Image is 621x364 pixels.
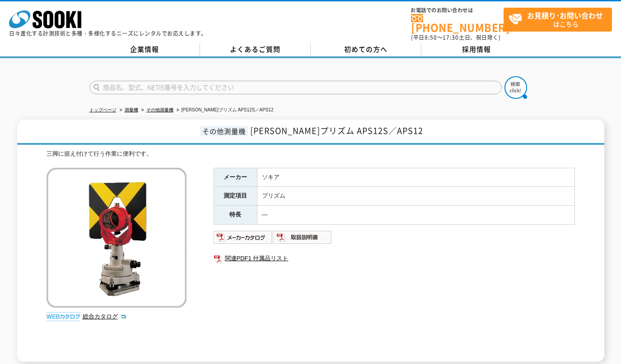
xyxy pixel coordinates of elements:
li: [PERSON_NAME]プリズム APS12S／APS12 [175,106,274,115]
a: トップページ [89,107,117,112]
span: はこちら [509,8,612,31]
a: メーカーカタログ [214,236,273,243]
strong: お見積り･お問い合わせ [527,10,603,21]
img: 一素子プリズム APS12S／APS12 [47,168,187,308]
img: btn_search.png [504,76,527,99]
td: プリズム [257,187,574,206]
span: 17:30 [443,33,459,41]
p: 日々進化する計測技術と多種・多様化するニーズにレンタルでお応えします。 [9,31,207,36]
img: webカタログ [47,312,80,321]
td: ソキア [257,168,574,187]
th: 測定項目 [214,187,257,206]
a: 関連PDF1 付属品リスト [214,253,575,264]
th: メーカー [214,168,257,187]
span: 8:50 [425,33,437,41]
a: 企業情報 [89,43,200,56]
a: 総合カタログ [83,313,127,320]
td: ― [257,206,574,225]
span: [PERSON_NAME]プリズム APS12S／APS12 [250,124,423,137]
a: [PHONE_NUMBER] [411,14,504,32]
a: よくあるご質問 [200,43,311,56]
a: 測量機 [125,107,138,112]
div: 三脚に据え付けて行う作業に便利です。 [47,149,575,159]
th: 特長 [214,206,257,225]
a: その他測量機 [146,107,173,112]
img: メーカーカタログ [214,230,273,244]
a: 採用情報 [421,43,532,56]
a: 取扱説明書 [273,236,332,243]
span: お電話でのお問い合わせは [411,8,504,13]
input: 商品名、型式、NETIS番号を入力してください [89,81,502,94]
span: 初めての方へ [344,44,388,54]
img: 取扱説明書 [273,230,332,244]
a: 初めての方へ [311,43,421,56]
a: お見積り･お問い合わせはこちら [504,8,612,32]
span: (平日 ～ 土日、祝日除く) [411,33,500,41]
span: その他測量機 [200,126,248,136]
